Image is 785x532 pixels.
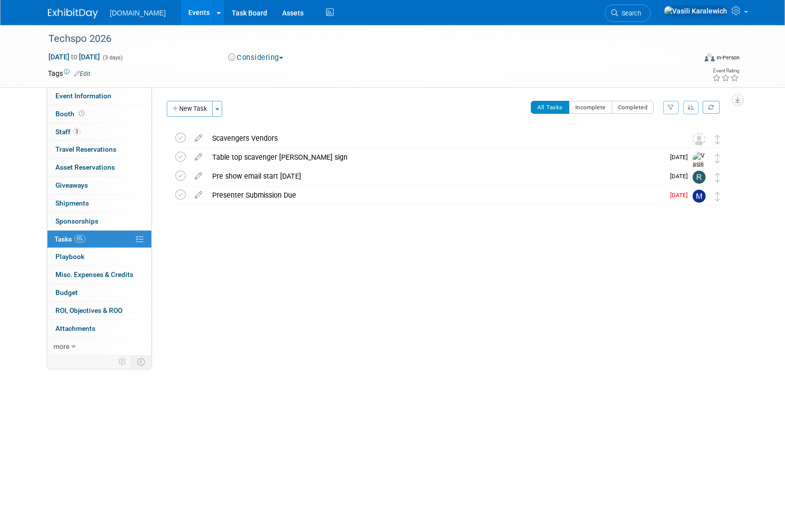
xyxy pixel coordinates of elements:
[55,110,86,118] span: Booth
[715,192,720,201] i: Move task
[190,134,207,143] a: edit
[716,54,740,61] div: In-Person
[48,52,100,61] span: [DATE] [DATE]
[569,101,612,114] button: Incomplete
[47,302,151,319] a: ROI, Objectives & ROO
[47,284,151,301] a: Budget
[670,154,693,161] span: [DATE]
[47,266,151,283] a: Misc. Expenses & Credits
[48,68,90,78] td: Tags
[712,68,739,73] div: Event Rating
[612,101,654,114] button: Completed
[77,110,86,117] span: Booth not reserved yet
[637,52,740,67] div: Event Format
[225,52,287,63] button: Considering
[207,149,664,166] div: Table top scavenger [PERSON_NAME] sign
[110,9,166,17] span: [DOMAIN_NAME]
[207,130,673,147] div: Scavengers Vendors
[693,133,706,146] img: Unassigned
[47,338,151,355] a: more
[73,128,80,135] span: 3
[55,145,116,153] span: Travel Reservations
[664,5,728,16] img: Vasili Karalewich
[55,163,115,171] span: Asset Reservations
[703,101,720,114] a: Refresh
[618,9,641,17] span: Search
[74,235,85,243] span: 0%
[53,342,69,350] span: more
[102,54,123,61] span: (3 days)
[207,168,664,185] div: Pre show email start [DATE]
[47,231,151,248] a: Tasks0%
[531,101,569,114] button: All Tasks
[693,171,706,184] img: Rachelle Menzella
[47,195,151,212] a: Shipments
[715,154,720,163] i: Move task
[114,355,131,368] td: Personalize Event Tab Strip
[55,288,78,296] span: Budget
[47,320,151,337] a: Attachments
[55,324,95,332] span: Attachments
[55,306,122,314] span: ROI, Objectives & ROO
[693,190,706,203] img: Mark Menzella
[47,248,151,266] a: Playbook
[190,191,207,200] a: edit
[705,53,715,61] img: Format-Inperson.png
[48,8,98,18] img: ExhibitDay
[55,270,133,278] span: Misc. Expenses & Credits
[45,30,681,48] div: Techspo 2026
[47,141,151,158] a: Travel Reservations
[47,105,151,123] a: Booth
[167,101,213,117] button: New Task
[54,235,85,243] span: Tasks
[47,159,151,176] a: Asset Reservations
[715,173,720,182] i: Move task
[47,213,151,230] a: Sponsorships
[55,199,89,207] span: Shipments
[55,92,111,100] span: Event Information
[715,135,720,144] i: Move task
[55,217,98,225] span: Sponsorships
[47,87,151,105] a: Event Information
[670,192,693,199] span: [DATE]
[190,153,207,162] a: edit
[69,53,79,61] span: to
[74,70,90,77] a: Edit
[131,355,152,368] td: Toggle Event Tabs
[207,187,664,204] div: Presenter Submission Due
[47,177,151,194] a: Giveaways
[190,172,207,181] a: edit
[55,181,88,189] span: Giveaways
[670,173,693,180] span: [DATE]
[605,4,651,22] a: Search
[55,253,84,261] span: Playbook
[47,123,151,141] a: Staff3
[693,152,708,196] img: Vasili Karalewich
[55,128,80,136] span: Staff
